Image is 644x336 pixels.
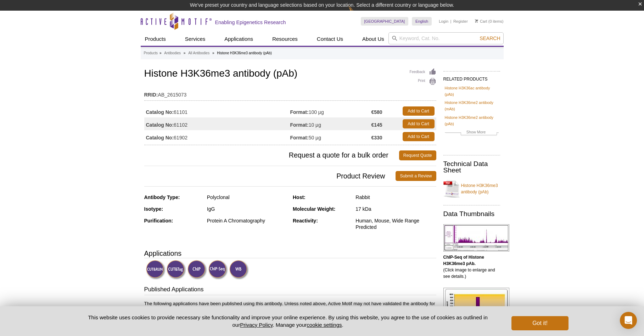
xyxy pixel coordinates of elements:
td: 61101 [144,105,290,117]
a: Login [439,19,448,24]
a: Resources [268,32,302,46]
a: Show More [445,129,499,137]
img: Your Cart [475,19,478,23]
a: Add to Cart [403,106,435,116]
img: Western Blot Validated [229,260,249,280]
h1: Histone H3K36me3 antibody (pAb) [144,68,436,80]
a: All Antibodies [188,50,209,56]
strong: Format: [290,122,309,128]
td: 10 µg [290,117,371,130]
a: Print [410,78,436,86]
button: Got it! [511,316,568,330]
a: Products [141,32,170,46]
li: Histone H3K36me3 antibody (pAb) [217,51,272,55]
strong: Format: [290,134,309,141]
strong: Isotype: [144,206,163,212]
img: CUT&RUN Validated [146,260,166,280]
div: Human, Mouse, Wide Range Predicted [355,217,436,230]
strong: €145 [371,122,382,128]
strong: €580 [371,109,382,115]
a: Services [181,32,210,46]
a: About Us [358,32,388,46]
a: Histone H3K36me2 antibody (pAb) [445,114,499,127]
button: cookie settings [307,322,342,328]
p: (Click image to enlarge and see details.) [443,254,500,280]
strong: Catalog No: [146,122,174,128]
a: Feedback [410,68,436,76]
td: 61902 [144,130,290,143]
strong: Catalog No: [146,109,174,115]
span: Request a quote for a bulk order [144,150,399,160]
img: Change Here [348,5,367,22]
a: Privacy Policy [240,322,273,328]
strong: Reactivity: [293,218,318,224]
a: Histone H3K36me2 antibody (mAb) [445,99,499,112]
a: Add to Cart [403,132,435,141]
strong: Antibody Type: [144,194,180,200]
h3: Published Applications [144,285,436,295]
div: Open Intercom Messenger [620,312,637,329]
img: Histone H3K36me3 antibody (pAb) tested by ChIP-Seq. [443,224,509,252]
strong: €330 [371,134,382,141]
a: Histone H3K36ac antibody (pAb) [445,85,499,98]
strong: Catalog No: [146,134,174,141]
a: Applications [220,32,257,46]
img: Histone H3K36me3 antibody (pAb) tested by ChIP. [443,288,509,332]
div: 17 kDa [355,206,436,212]
a: Antibodies [164,50,181,56]
div: IgG [207,206,287,212]
li: | [450,17,452,26]
img: ChIP-Seq Validated [208,260,228,280]
strong: RRID: [144,92,158,98]
a: Cart [475,19,487,24]
h2: RELATED PRODUCTS [443,71,500,84]
li: » [184,51,186,55]
button: Search [477,35,502,42]
li: » [212,51,214,55]
span: Search [480,35,500,41]
b: ChIP-Seq of Histone H3K36me3 pAb. [443,255,484,266]
h2: Enabling Epigenetics Research [215,19,286,26]
li: » [159,51,162,55]
strong: Format: [290,109,309,115]
a: Products [144,50,158,56]
td: 61102 [144,117,290,130]
li: (0 items) [475,17,504,26]
img: CUT&Tag Validated [167,260,186,280]
a: Register [453,19,468,24]
h3: Applications [144,248,436,259]
div: Rabbit [355,194,436,200]
span: Product Review [144,171,396,181]
td: 50 µg [290,130,371,143]
h2: Technical Data Sheet [443,161,500,173]
input: Keyword, Cat. No. [388,32,504,44]
h2: Data Thumbnails [443,211,500,217]
td: 100 µg [290,105,371,117]
a: Contact Us [313,32,347,46]
a: English [412,17,432,26]
div: Protein A Chromatography [207,217,287,224]
div: Polyclonal [207,194,287,200]
a: Add to Cart [403,119,435,128]
strong: Host: [293,194,306,200]
strong: Purification: [144,218,173,224]
a: Submit a Review [396,171,436,181]
td: AB_2615073 [144,87,436,99]
img: ChIP Validated [187,260,207,280]
a: Histone H3K36me3 antibody (pAb) [443,178,500,199]
strong: Molecular Weight: [293,206,335,212]
a: Request Quote [399,150,436,160]
p: This website uses cookies to provide necessary site functionality and improve your online experie... [76,314,500,329]
a: [GEOGRAPHIC_DATA] [361,17,409,26]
